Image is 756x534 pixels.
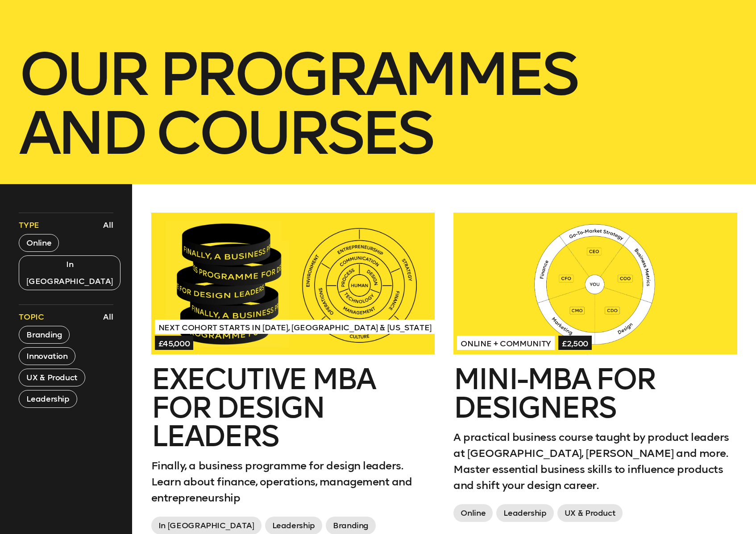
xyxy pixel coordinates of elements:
span: UX & Product [557,504,623,522]
button: Branding [19,326,70,344]
span: Topic [19,312,44,322]
button: Online [19,234,59,252]
p: A practical business course taught by product leaders at [GEOGRAPHIC_DATA], [PERSON_NAME] and mor... [453,429,737,493]
span: Next Cohort Starts in [DATE], [GEOGRAPHIC_DATA] & [US_STATE] [155,320,435,334]
span: Online + Community [457,336,555,350]
button: In [GEOGRAPHIC_DATA] [19,255,120,290]
span: Online [453,504,493,522]
button: All [101,218,116,233]
a: Online + Community£2,500Mini-MBA for DesignersA practical business course taught by product leade... [453,213,737,526]
button: All [101,309,116,325]
span: £2,500 [558,336,592,350]
button: Innovation [19,347,75,365]
p: Finally, a business programme for design leaders. Learn about finance, operations, management and... [151,458,435,506]
h2: Executive MBA for Design Leaders [151,365,435,451]
span: Type [19,220,39,230]
h2: Mini-MBA for Designers [453,365,737,422]
h1: our Programmes and courses [19,45,737,163]
button: UX & Product [19,369,85,386]
span: £45,000 [155,336,194,350]
button: Leadership [19,390,77,408]
span: Leadership [496,504,553,522]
